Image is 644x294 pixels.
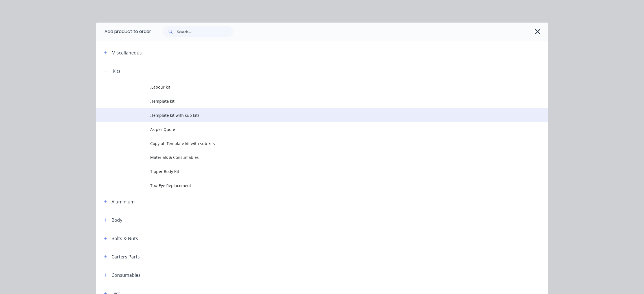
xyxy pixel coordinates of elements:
span: As per Quote [150,126,468,132]
input: Search... [177,26,233,37]
div: Miscellaneous [112,49,142,56]
div: Consumables [112,272,141,278]
div: Bolts & Nuts [112,235,138,242]
span: Tow Eye Replacement [150,183,468,188]
span: Tipper Body Kit [150,168,468,174]
div: Aluminium [112,198,135,205]
span: Copy of .Template kit with sub kits [150,141,468,146]
span: .Template kit with sub kits [150,112,468,118]
div: Add product to order [96,23,151,41]
div: .Kits [112,68,121,74]
span: .Labour kit [150,84,468,90]
span: .Template kit [150,98,468,104]
div: Carters Parts [112,253,140,260]
span: Materials & Consumables [150,154,468,160]
div: Body [112,217,123,223]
